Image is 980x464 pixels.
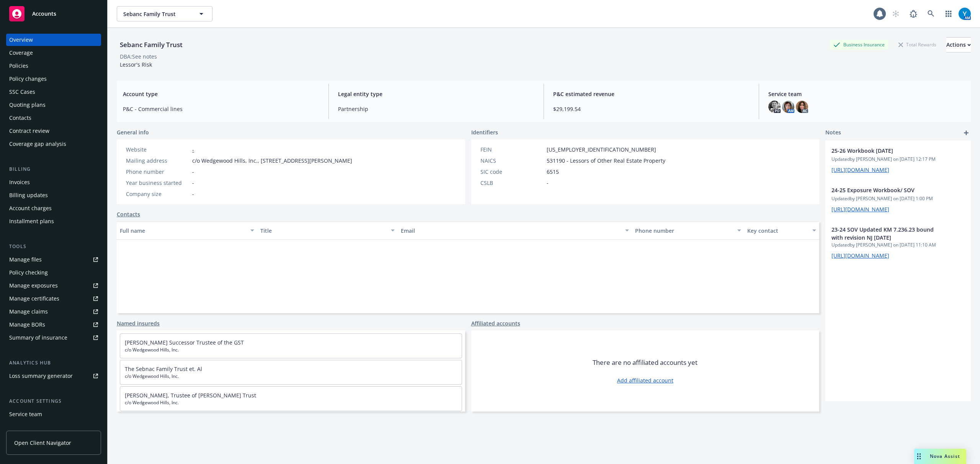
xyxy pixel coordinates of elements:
button: Nova Assist [914,449,966,464]
div: FEIN [480,145,544,154]
div: Summary of insurance [9,332,67,344]
a: The Sebnac Family Trust et. Al [125,365,202,373]
a: Contacts [6,112,101,124]
div: Overview [9,34,33,46]
span: 531190 - Lessors of Other Real Estate Property [547,157,665,165]
a: [PERSON_NAME] Successor Trustee of the GST [125,339,244,346]
button: Key contact [744,221,819,240]
div: Tools [6,243,101,250]
span: $29,199.54 [553,105,750,113]
span: Lessor's Risk [120,61,152,68]
div: CSLB [480,179,544,187]
a: add [962,128,971,137]
a: [URL][DOMAIN_NAME] [831,166,889,173]
span: Accounts [32,11,56,17]
span: P&C - Commercial lines [123,105,319,113]
span: Updated by [PERSON_NAME] on [DATE] 1:00 PM [831,195,965,202]
div: NAICS [480,157,544,165]
div: Manage claims [9,306,48,318]
span: Notes [825,128,841,137]
a: Sales relationships [6,421,101,433]
div: Contract review [9,125,49,137]
a: Manage BORs [6,319,101,331]
a: Report a Bug [906,6,921,21]
div: Invoices [9,176,30,188]
div: Business Insurance [830,40,889,49]
div: Manage exposures [9,279,58,292]
span: - [192,179,194,187]
span: Sebanc Family Trust [123,10,189,18]
div: Phone number [126,168,189,176]
div: 23-24 SOV Updated KM 7.236.23 bound with revision NJ [DATE]Updatedby [PERSON_NAME] on [DATE] 11:1... [825,219,971,266]
a: [URL][DOMAIN_NAME] [831,252,889,259]
a: Search [923,6,939,21]
img: photo [768,101,781,113]
div: Manage files [9,253,42,266]
div: Manage certificates [9,292,59,305]
span: - [192,168,194,176]
a: Policy checking [6,266,101,279]
a: Billing updates [6,189,101,201]
div: Sebanc Family Trust [117,40,186,50]
a: [PERSON_NAME], Trustee of [PERSON_NAME] Trust [125,392,256,399]
span: General info [117,128,149,136]
a: Account charges [6,202,101,214]
span: Open Client Navigator [14,439,71,447]
span: P&C estimated revenue [553,90,750,98]
div: Coverage [9,47,33,59]
span: Updated by [PERSON_NAME] on [DATE] 11:10 AM [831,242,965,248]
span: Account type [123,90,319,98]
a: Contacts [117,210,140,218]
div: Sales relationships [9,421,58,433]
img: photo [796,101,808,113]
span: Manage exposures [6,279,101,292]
div: Full name [120,227,246,235]
span: [US_EMPLOYER_IDENTIFICATION_NUMBER] [547,145,656,154]
div: Company size [126,190,189,198]
a: - [192,146,194,153]
a: Contract review [6,125,101,137]
button: Actions [946,37,971,52]
div: Policy checking [9,266,48,279]
a: [URL][DOMAIN_NAME] [831,206,889,213]
div: Analytics hub [6,359,101,367]
a: Policies [6,60,101,72]
span: Updated by [PERSON_NAME] on [DATE] 12:17 PM [831,156,965,163]
a: Invoices [6,176,101,188]
a: Manage certificates [6,292,101,305]
a: Coverage [6,47,101,59]
a: SSC Cases [6,86,101,98]
span: - [547,179,549,187]
img: photo [959,8,971,20]
div: Installment plans [9,215,54,227]
div: 24-25 Exposure Workbook/ SOVUpdatedby [PERSON_NAME] on [DATE] 1:00 PM[URL][DOMAIN_NAME] [825,180,971,219]
button: Title [257,221,398,240]
div: Manage BORs [9,319,45,331]
div: Policy changes [9,73,47,85]
div: Year business started [126,179,189,187]
span: c/o Wedgewood Hills, Inc., [STREET_ADDRESS][PERSON_NAME] [192,157,352,165]
span: There are no affiliated accounts yet [593,358,697,367]
span: Identifiers [471,128,498,136]
span: 23-24 SOV Updated KM 7.236.23 bound with revision NJ [DATE] [831,225,945,242]
a: Loss summary generator [6,370,101,382]
a: Start snowing [888,6,903,21]
div: Account settings [6,397,101,405]
a: Coverage gap analysis [6,138,101,150]
span: 24-25 Exposure Workbook/ SOV [831,186,945,194]
div: Quoting plans [9,99,46,111]
span: - [192,190,194,198]
div: 25-26 Workbook [DATE]Updatedby [PERSON_NAME] on [DATE] 12:17 PM[URL][DOMAIN_NAME] [825,141,971,180]
span: 6515 [547,168,559,176]
div: Phone number [635,227,733,235]
div: Website [126,145,189,154]
a: Affiliated accounts [471,319,520,327]
div: Total Rewards [895,40,940,49]
div: SSC Cases [9,86,35,98]
a: Manage claims [6,306,101,318]
div: Account charges [9,202,52,214]
button: Sebanc Family Trust [117,6,212,21]
a: Accounts [6,3,101,25]
a: Policy changes [6,73,101,85]
div: SIC code [480,168,544,176]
